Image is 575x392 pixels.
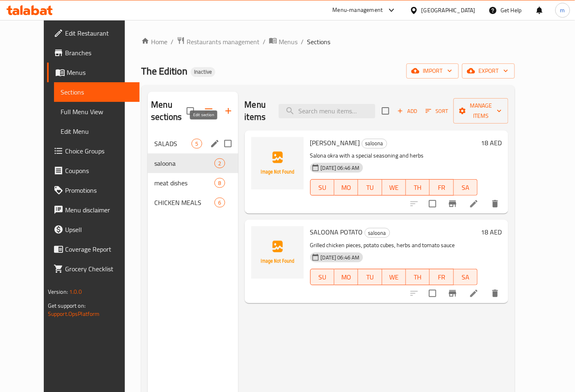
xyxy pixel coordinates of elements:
[485,284,505,303] button: delete
[334,179,358,196] button: MO
[424,195,441,212] span: Select to update
[310,179,334,196] button: SU
[406,269,430,285] button: TH
[430,269,453,285] button: FR
[409,271,426,283] span: TH
[334,269,358,285] button: MO
[443,194,462,214] button: Branch-specific-item
[263,37,266,47] li: /
[199,101,219,121] span: Sort sections
[154,158,214,168] span: saloona
[314,271,331,283] span: SU
[47,239,140,259] a: Coverage Report
[358,179,382,196] button: TU
[48,309,100,319] a: Support.OpsPlatform
[141,36,515,47] nav: breadcrumb
[177,36,259,47] a: Restaurants management
[65,225,133,234] span: Upsell
[192,140,201,148] span: 5
[481,226,502,238] h6: 18 AED
[65,205,133,215] span: Menu disclaimer
[457,182,474,194] span: SA
[171,37,174,47] li: /
[318,254,363,261] span: [DATE] 06:46 AM
[365,228,390,238] div: saloona
[386,271,403,283] span: WE
[382,269,406,285] button: WE
[65,244,133,254] span: Coverage Report
[424,285,441,302] span: Select to update
[65,264,133,274] span: Grocery Checklist
[314,182,331,194] span: SU
[413,66,452,76] span: import
[54,102,140,122] a: Full Menu View
[430,179,453,196] button: FR
[219,101,238,121] button: Add section
[361,182,379,194] span: TU
[154,178,214,188] span: meat dishes
[47,23,140,43] a: Edit Restaurant
[481,137,502,149] h6: 18 AED
[215,199,224,207] span: 6
[269,36,298,47] a: Menus
[47,63,140,82] a: Menus
[47,141,140,161] a: Choice Groups
[420,105,453,117] span: Sort items
[65,28,133,38] span: Edit Restaurant
[310,240,478,250] p: Grilled chicken pieces, potato cubes, herbs and tomato sauce
[362,139,387,149] div: saloona
[215,160,224,167] span: 2
[61,87,133,97] span: Sections
[279,37,298,47] span: Menus
[377,102,394,119] span: Select section
[279,104,375,118] input: search
[61,107,133,117] span: Full Menu View
[154,198,214,207] span: CHICKEN MEALS
[433,182,450,194] span: FR
[460,101,502,121] span: Manage items
[209,137,221,150] button: edit
[214,178,225,188] div: items
[310,137,360,149] span: [PERSON_NAME]
[333,5,383,15] div: Menu-management
[485,194,505,214] button: delete
[382,179,406,196] button: WE
[318,164,363,172] span: [DATE] 06:46 AM
[215,179,224,187] span: 8
[338,271,355,283] span: MO
[469,66,508,76] span: export
[365,228,390,238] span: saloona
[65,185,133,195] span: Promotions
[245,99,269,123] h2: Menu items
[47,200,140,220] a: Menu disclaimer
[394,105,420,117] button: Add
[301,37,304,47] li: /
[310,269,334,285] button: SU
[148,173,238,193] div: meat dishes8
[396,106,418,116] span: Add
[251,226,304,279] img: SALOONA POTATO
[191,68,215,75] span: Inactive
[47,259,140,279] a: Grocery Checklist
[48,300,86,311] span: Get support on:
[61,126,133,136] span: Edit Menu
[65,48,133,58] span: Branches
[358,269,382,285] button: TU
[307,37,330,47] span: Sections
[151,99,186,123] h2: Menu sections
[443,284,462,303] button: Branch-specific-item
[141,62,187,80] span: The Edition
[453,98,508,124] button: Manage items
[214,198,225,207] div: items
[65,166,133,176] span: Coupons
[462,63,515,79] button: export
[154,139,192,149] span: SALADS
[148,134,238,153] div: SALADS5edit
[148,131,238,216] nav: Menu sections
[386,182,403,194] span: WE
[54,122,140,141] a: Edit Menu
[338,182,355,194] span: MO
